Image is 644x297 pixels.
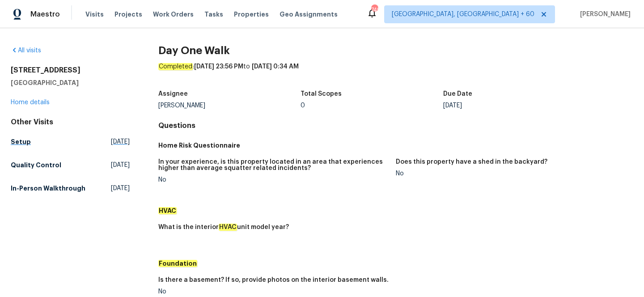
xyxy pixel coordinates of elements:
h5: What is the interior unit model year? [158,224,289,230]
h5: Due Date [443,91,472,97]
h5: In-Person Walkthrough [11,184,85,193]
div: [PERSON_NAME] [158,102,301,109]
a: All visits [11,47,41,54]
span: Work Orders [153,10,194,19]
h2: [STREET_ADDRESS] [11,66,130,75]
h4: Questions [158,121,633,130]
div: No [158,289,389,295]
span: [DATE] 23:56 PM [194,64,243,70]
div: 0 [301,102,443,109]
span: [GEOGRAPHIC_DATA], [GEOGRAPHIC_DATA] + 60 [392,10,534,19]
div: 749 [371,5,377,14]
a: Quality Control[DATE] [11,157,130,173]
div: No [158,177,389,183]
h5: Home Risk Questionnaire [158,141,633,150]
h5: Assignee [158,91,188,97]
span: Geo Assignments [280,10,338,19]
div: [DATE] [443,102,586,109]
span: [PERSON_NAME] [576,10,631,19]
span: Maestro [30,10,60,19]
a: Home details [11,99,50,106]
span: [DATE] [111,137,130,146]
div: : to [158,62,633,85]
h5: Is there a basement? If so, provide photos on the interior basement walls. [158,277,389,283]
span: [DATE] [111,161,130,170]
em: Completed [158,63,193,70]
div: No [396,170,626,177]
em: HVAC [219,224,237,231]
h5: Does this property have a shed in the backyard? [396,159,547,165]
em: Foundation [158,260,197,267]
h5: [GEOGRAPHIC_DATA] [11,78,130,87]
span: [DATE] 0:34 AM [252,64,299,70]
h2: Day One Walk [158,46,633,55]
em: HVAC [158,207,177,214]
span: Visits [85,10,104,19]
a: In-Person Walkthrough[DATE] [11,180,130,196]
span: Projects [114,10,142,19]
span: [DATE] [111,184,130,193]
h5: Total Scopes [301,91,342,97]
div: Other Visits [11,118,130,127]
span: Tasks [204,11,223,17]
h5: Quality Control [11,161,61,170]
a: Setup[DATE] [11,134,130,150]
h5: Setup [11,137,31,146]
h5: In your experience, is this property located in an area that experiences higher than average squa... [158,159,389,171]
span: Properties [234,10,269,19]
